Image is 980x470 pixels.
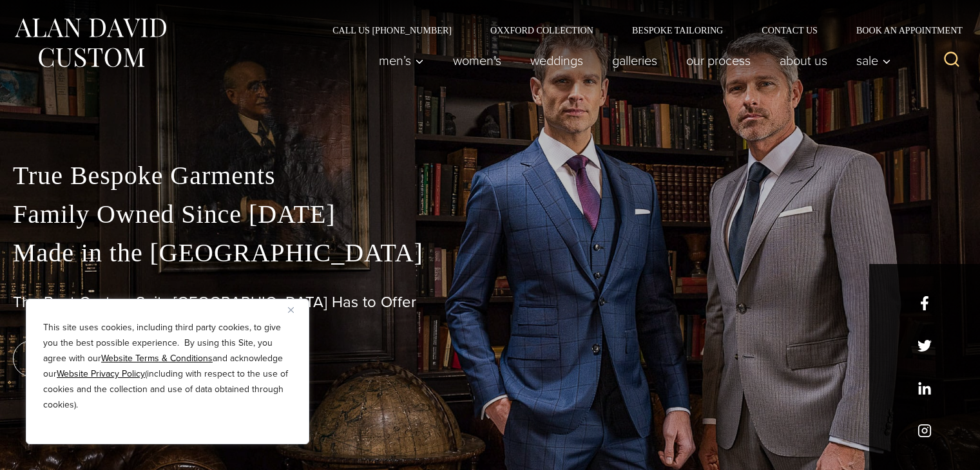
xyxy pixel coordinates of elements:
a: Contact Us [742,26,837,35]
h1: The Best Custom Suits [GEOGRAPHIC_DATA] Has to Offer [13,293,967,312]
p: This site uses cookies, including third party cookies, to give you the best possible experience. ... [43,320,292,413]
a: Call Us [PHONE_NUMBER] [313,26,471,35]
a: Website Terms & Conditions [101,352,213,365]
span: Men’s [379,54,424,67]
button: Close [288,302,303,317]
img: Alan David Custom [13,14,168,71]
a: Our Process [672,48,765,73]
a: Oxxford Collection [471,26,613,35]
a: Website Privacy Policy [57,367,145,381]
p: True Bespoke Garments Family Owned Since [DATE] Made in the [GEOGRAPHIC_DATA] [13,156,967,272]
nav: Primary Navigation [365,48,898,73]
span: Sale [856,54,891,67]
nav: Secondary Navigation [313,26,967,35]
img: Close [288,307,294,313]
a: book an appointment [13,341,193,377]
a: weddings [516,48,598,73]
button: View Search Form [936,45,967,76]
a: About Us [765,48,842,73]
a: Women’s [439,48,516,73]
a: Galleries [598,48,672,73]
a: Book an Appointment [837,26,967,35]
a: Bespoke Tailoring [613,26,742,35]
